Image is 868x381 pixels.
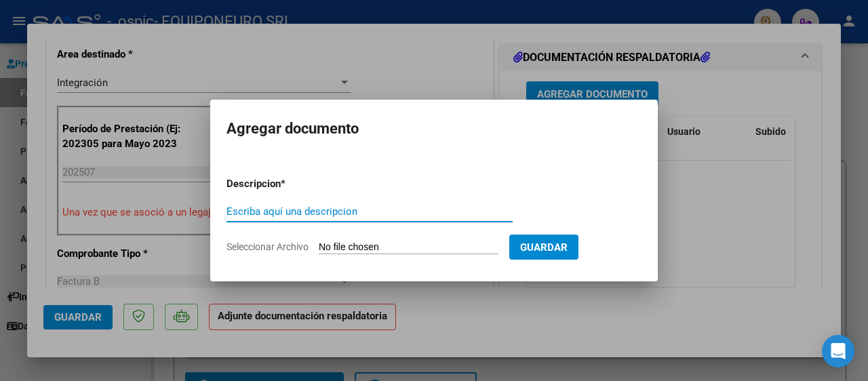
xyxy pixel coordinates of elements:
[226,176,351,192] p: Descripcion
[226,241,309,252] span: Seleccionar Archivo
[226,116,642,142] h2: Agregar documento
[509,235,578,260] button: Guardar
[520,241,568,254] span: Guardar
[822,335,854,367] div: Open Intercom Messenger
